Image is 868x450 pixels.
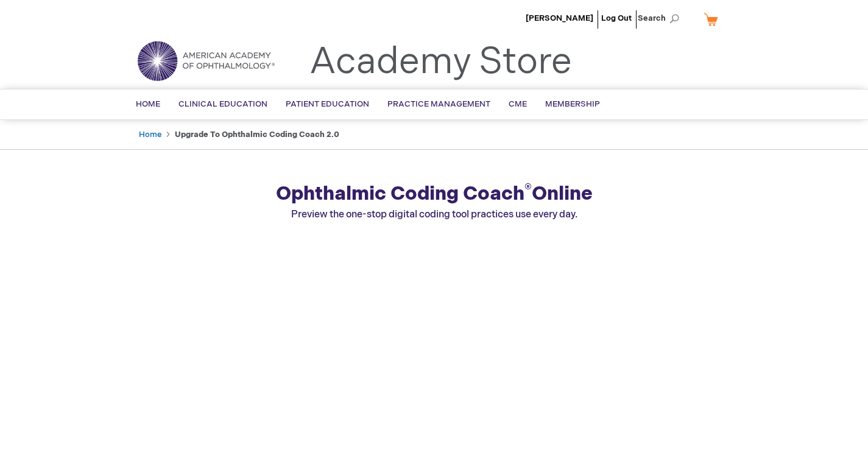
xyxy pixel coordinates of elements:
span: Practice Management [387,99,490,109]
a: Academy Store [309,40,572,84]
strong: Upgrade to Ophthalmic Coding Coach 2.0 [175,130,339,139]
span: Preview the one-stop digital coding tool practices use every day. [291,209,577,220]
span: CME [509,99,527,109]
a: Home [139,130,161,139]
span: Patient Education [286,99,369,109]
span: Home [136,99,160,109]
iframe: YouTube video player [264,249,605,441]
a: Log Out [601,13,632,23]
strong: Ophthalmic Coding Coach Online [276,182,593,206]
span: Search [638,6,684,30]
span: Clinical Education [178,99,267,109]
span: Membership [545,99,600,109]
a: [PERSON_NAME] [526,13,593,23]
sup: ® [524,180,532,197]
